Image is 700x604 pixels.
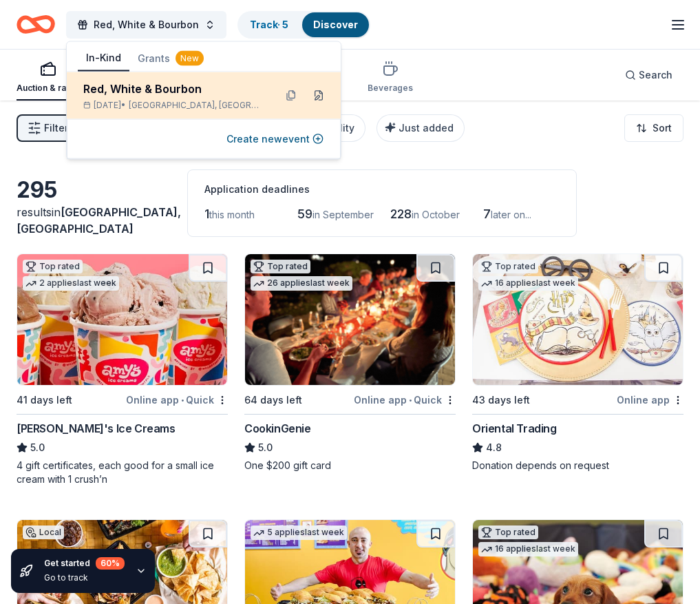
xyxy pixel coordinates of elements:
[44,120,68,136] span: Filter
[204,207,209,221] span: 1
[66,11,226,39] button: Red, White & Bourbon
[376,114,465,142] button: Just added
[478,542,578,556] div: 16 applies last week
[94,17,199,33] span: Red, White & Bourbon
[17,392,72,408] div: 41 days left
[129,46,212,71] button: Grants
[17,205,181,236] span: in
[354,391,456,408] div: Online app Quick
[181,395,184,406] span: •
[473,254,683,385] img: Image for Oriental Trading
[44,557,125,570] div: Get started
[368,55,413,101] button: Beverages
[478,525,538,539] div: Top rated
[17,176,171,204] div: 295
[472,392,530,408] div: 43 days left
[478,260,538,273] div: Top rated
[44,572,125,583] div: Go to track
[313,19,358,30] a: Discover
[244,459,456,472] div: One $200 gift card
[204,181,560,198] div: Application deadlines
[486,439,502,456] span: 4.8
[23,525,64,539] div: Local
[312,209,374,220] span: in September
[17,253,228,486] a: Image for Amy's Ice CreamsTop rated2 applieslast week41 days leftOnline app•Quick[PERSON_NAME]'s ...
[251,260,310,273] div: Top rated
[17,55,79,101] button: Auction & raffle
[472,253,683,472] a: Image for Oriental TradingTop rated16 applieslast week43 days leftOnline appOriental Trading4.8Do...
[368,83,413,94] div: Beverages
[297,207,312,221] span: 59
[244,392,302,408] div: 64 days left
[409,395,412,406] span: •
[614,61,683,89] button: Search
[258,439,273,456] span: 5.0
[17,459,228,486] div: 4 gift certificates, each good for a small ice cream with 1 crush’n
[237,11,370,39] button: Track· 5Discover
[17,204,171,237] div: results
[17,114,79,142] button: Filter2
[30,439,45,456] span: 5.0
[78,45,129,72] button: In-Kind
[83,81,264,97] div: Red, White & Bourbon
[17,254,227,385] img: Image for Amy's Ice Creams
[244,420,311,437] div: CookinGenie
[17,8,55,41] a: Home
[244,253,456,472] a: Image for CookinGenieTop rated26 applieslast week64 days leftOnline app•QuickCookinGenie5.0One $2...
[617,391,683,408] div: Online app
[245,254,455,385] img: Image for CookinGenie
[412,209,460,220] span: in October
[209,209,255,220] span: this month
[23,260,83,273] div: Top rated
[399,122,454,134] span: Just added
[653,120,672,136] span: Sort
[17,420,176,437] div: [PERSON_NAME]'s Ice Creams
[226,131,324,147] button: Create newevent
[250,19,288,30] a: Track· 5
[96,557,125,570] div: 60 %
[483,207,491,221] span: 7
[478,276,578,291] div: 16 applies last week
[472,420,557,437] div: Oriental Trading
[251,276,352,291] div: 26 applies last week
[491,209,531,220] span: later on...
[17,83,79,94] div: Auction & raffle
[83,100,264,111] div: [DATE] •
[23,276,119,291] div: 2 applies last week
[624,114,683,142] button: Sort
[472,459,683,472] div: Donation depends on request
[390,207,412,221] span: 228
[129,100,264,111] span: [GEOGRAPHIC_DATA], [GEOGRAPHIC_DATA]
[639,67,672,83] span: Search
[126,391,228,408] div: Online app Quick
[17,205,181,236] span: [GEOGRAPHIC_DATA], [GEOGRAPHIC_DATA]
[251,525,347,540] div: 5 applies last week
[176,51,204,66] div: New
